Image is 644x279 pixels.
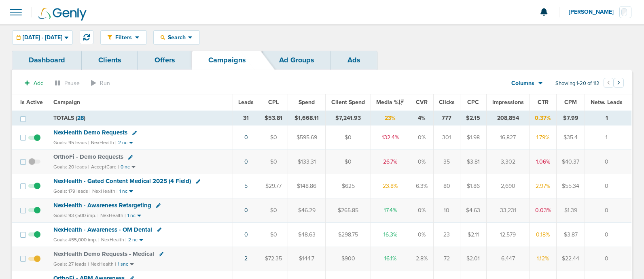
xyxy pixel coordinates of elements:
[119,188,127,194] small: 1 nc
[604,79,624,89] ul: Pagination
[288,111,326,126] td: $1,668.11
[486,174,529,198] td: 2,690
[288,126,326,150] td: $595.69
[326,126,371,150] td: $0
[165,34,188,41] span: Search
[100,213,126,218] small: NexHealth |
[410,111,433,126] td: 4%
[460,150,486,174] td: $3.81
[38,8,87,21] img: Genly
[53,164,89,170] small: Goals: 20 leads |
[433,111,460,126] td: 777
[92,188,118,194] small: NexHealth |
[557,198,585,223] td: $1.39
[486,126,529,150] td: 16,827
[331,51,377,70] a: Ads
[433,247,460,271] td: 72
[371,174,410,198] td: 23.8%
[530,247,557,271] td: 1.12%
[259,247,288,271] td: $72.35
[53,250,154,258] span: NexHealth Demo Requests - Medical
[486,222,529,247] td: 12,579
[128,237,138,243] small: 2 nc
[20,99,43,106] span: Is Active
[49,111,233,126] td: TOTALS ( )
[259,150,288,174] td: $0
[530,198,557,223] td: 0.03%
[91,140,117,145] small: NexHealth |
[101,237,127,243] small: NexHealth |
[53,99,80,106] span: Campaign
[288,222,326,247] td: $48.63
[244,134,248,141] a: 0
[259,198,288,223] td: $0
[371,222,410,247] td: 16.3%
[371,126,410,150] td: 132.4%
[530,150,557,174] td: 1.06%
[416,99,428,106] span: CVR
[410,222,433,247] td: 0%
[53,226,152,233] span: NexHealth - Awareness - OM Dental
[263,51,331,70] a: Ad Groups
[585,174,631,198] td: 0
[288,247,326,271] td: $144.7
[460,198,486,223] td: $4.63
[433,126,460,150] td: 301
[20,77,48,89] button: Add
[557,174,585,198] td: $55.34
[460,126,486,150] td: $1.98
[326,150,371,174] td: $0
[238,99,254,106] span: Leads
[288,150,326,174] td: $133.31
[259,111,288,126] td: $53.81
[259,126,288,150] td: $0
[326,111,371,126] td: $7,241.93
[614,78,624,88] button: Go to next page
[530,111,557,126] td: 0.37%
[233,111,259,126] td: 31
[268,99,279,106] span: CPL
[557,126,585,150] td: $35.4
[326,174,371,198] td: $625
[460,174,486,198] td: $1.86
[12,51,82,70] a: Dashboard
[371,247,410,271] td: 16.1%
[82,51,138,70] a: Clients
[557,150,585,174] td: $40.37
[460,111,486,126] td: $2.15
[410,247,433,271] td: 2.8%
[460,222,486,247] td: $2.11
[486,198,529,223] td: 33,231
[244,158,248,165] a: 0
[91,261,116,267] small: NexHealth |
[53,237,100,243] small: Goals: 455,000 imp. |
[486,150,529,174] td: 3,302
[53,202,151,209] span: NexHealth - Awareness Retargeting
[118,261,128,267] small: 1 snc
[371,198,410,223] td: 17.4%
[53,129,127,136] span: NexHealth Demo Requests
[138,51,192,70] a: Offers
[371,111,410,126] td: 23%
[585,198,631,223] td: 0
[585,150,631,174] td: 0
[530,126,557,150] td: 1.79%
[585,222,631,247] td: 0
[53,153,123,160] span: OrthoFi - Demo Requests
[410,174,433,198] td: 6.3%
[492,99,524,106] span: Impressions
[244,255,248,262] a: 2
[112,34,135,41] span: Filters
[53,213,99,219] small: Goals: 937,500 imp. |
[244,207,248,214] a: 0
[192,51,263,70] a: Campaigns
[433,198,460,223] td: 10
[538,99,549,106] span: CTR
[53,261,89,267] small: Goals: 27 leads |
[288,198,326,223] td: $46.29
[259,174,288,198] td: $29.77
[299,99,315,106] span: Spend
[371,150,410,174] td: 26.7%
[433,150,460,174] td: 35
[433,222,460,247] td: 23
